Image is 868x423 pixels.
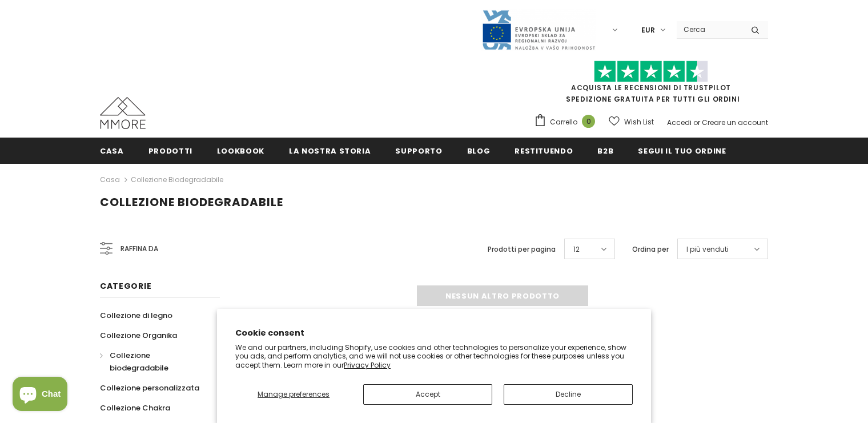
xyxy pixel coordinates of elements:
span: Collezione biodegradabile [110,350,168,373]
span: 0 [582,115,595,128]
span: Collezione personalizzata [100,382,199,393]
a: Privacy Policy [344,360,391,370]
a: Collezione di legno [100,305,172,325]
span: Collezione Chakra [100,402,170,413]
label: Ordina per [632,244,669,255]
span: supporto [395,146,442,156]
a: B2B [597,138,613,163]
span: Collezione di legno [100,310,172,321]
a: Collezione Organika [100,325,177,345]
button: Manage preferences [235,384,352,405]
a: Casa [100,138,124,163]
label: Prodotti per pagina [488,244,556,255]
input: Search Site [677,21,742,38]
a: Carrello 0 [534,114,601,131]
a: Restituendo [515,138,573,163]
a: Segui il tuo ordine [638,138,726,163]
a: supporto [395,138,442,163]
a: Casa [100,173,120,187]
span: Casa [100,146,124,156]
button: Decline [504,384,633,405]
a: Acquista le recensioni di TrustPilot [571,83,731,92]
span: Segui il tuo ordine [638,146,726,156]
span: Lookbook [217,146,264,156]
a: Blog [467,138,491,163]
a: Accedi [667,118,692,127]
span: I più venduti [686,244,729,255]
span: Carrello [550,116,577,128]
h2: Cookie consent [235,327,633,339]
span: Wish List [624,116,654,128]
span: B2B [597,146,613,156]
span: Restituendo [515,146,573,156]
a: Collezione biodegradabile [100,345,207,378]
img: Casi MMORE [100,97,146,129]
a: Creare un account [702,118,768,127]
img: Fidati di Pilot Stars [594,61,708,83]
inbox-online-store-chat: Shopify online store chat [9,377,71,414]
span: Blog [467,146,491,156]
button: Accept [363,384,492,405]
span: Raffina da [120,243,158,255]
a: Collezione personalizzata [100,378,199,398]
span: Prodotti [148,146,192,156]
span: Categorie [100,280,151,292]
span: EUR [641,25,655,36]
span: Collezione Organika [100,330,177,341]
span: SPEDIZIONE GRATUITA PER TUTTI GLI ORDINI [534,66,768,104]
a: Collezione Chakra [100,398,170,418]
span: or [693,118,700,127]
span: Manage preferences [258,389,329,399]
a: La nostra storia [289,138,371,163]
a: Prodotti [148,138,192,163]
a: Wish List [609,112,654,132]
span: La nostra storia [289,146,371,156]
p: We and our partners, including Shopify, use cookies and other technologies to personalize your ex... [235,343,633,370]
span: 12 [573,244,580,255]
span: Collezione biodegradabile [100,194,283,210]
a: Lookbook [217,138,264,163]
a: Javni Razpis [481,25,596,34]
a: Collezione biodegradabile [131,175,223,184]
img: Javni Razpis [481,9,596,51]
